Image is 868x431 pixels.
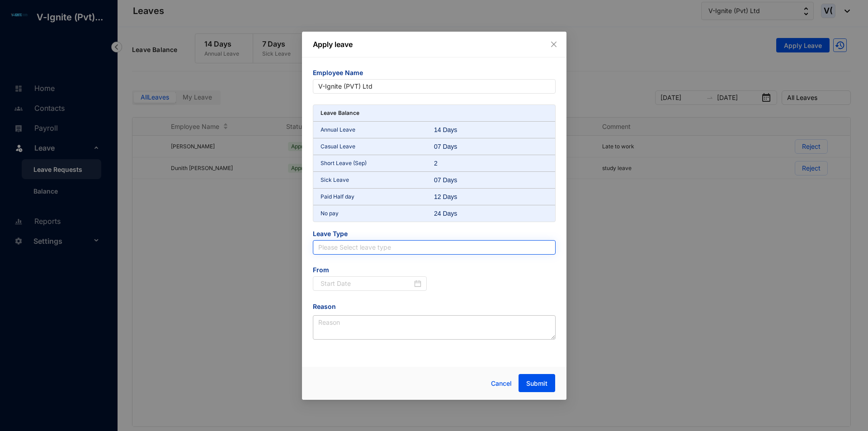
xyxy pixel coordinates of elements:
p: Paid Half day [321,192,434,201]
p: Apply leave [313,39,556,50]
span: V-Ignite (PVT) Ltd [318,80,550,93]
button: Close [549,39,559,49]
div: 12 Days [434,192,472,201]
p: Casual Leave [321,142,434,151]
input: Start Date [321,279,413,289]
span: From [313,265,427,276]
div: 07 Days [434,142,472,151]
span: Submit [526,379,547,388]
textarea: Reason [313,315,556,340]
p: Sick Leave [321,175,434,185]
p: Short Leave (Sep) [321,159,434,168]
div: 24 Days [434,209,472,218]
span: Employee Name [313,68,556,79]
p: Leave Balance [321,109,360,118]
button: Submit [519,374,555,392]
button: Cancel [484,374,519,393]
span: Cancel [491,379,512,388]
div: 07 Days [434,175,472,185]
div: 2 [434,159,472,168]
label: Reason [313,302,342,312]
span: close [550,41,557,48]
div: 14 Days [434,125,472,134]
span: Leave Type [313,229,556,240]
p: No pay [321,209,434,218]
p: Annual Leave [321,125,434,134]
